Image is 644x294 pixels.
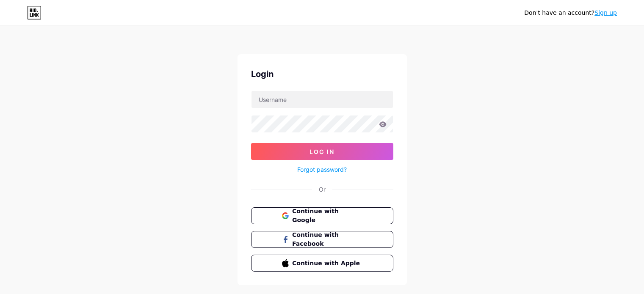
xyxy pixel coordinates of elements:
[251,231,393,248] button: Continue with Facebook
[251,143,393,160] button: Log In
[292,231,362,248] span: Continue with Facebook
[524,8,617,17] div: Don't have an account?
[251,207,393,224] button: Continue with Google
[251,68,393,80] div: Login
[252,91,393,108] input: Username
[297,165,347,174] a: Forgot password?
[292,259,362,268] span: Continue with Apple
[292,207,362,225] span: Continue with Google
[319,185,326,194] div: Or
[251,255,393,272] button: Continue with Apple
[310,148,334,155] span: Log In
[594,9,617,16] a: Sign up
